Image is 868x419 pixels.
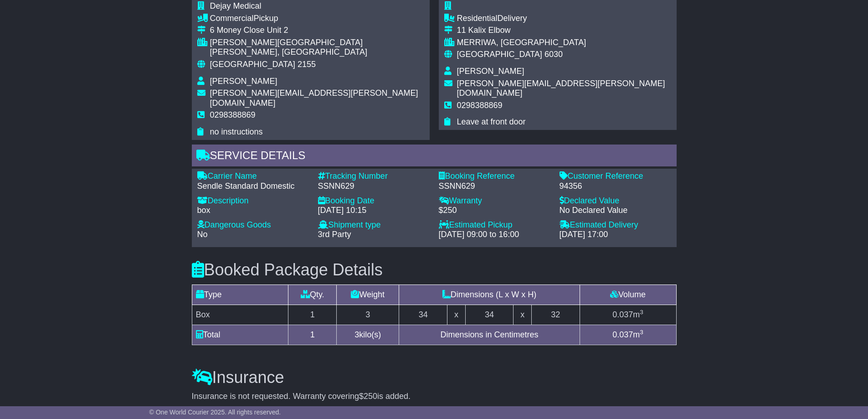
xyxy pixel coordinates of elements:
[318,206,430,216] div: [DATE] 10:15
[197,181,309,191] div: Sendle Standard Domestic
[210,38,424,57] div: [PERSON_NAME][GEOGRAPHIC_DATA][PERSON_NAME], [GEOGRAPHIC_DATA]
[210,110,256,119] span: 0298388869
[439,230,550,240] div: [DATE] 09:00 to 16:00
[337,325,399,345] td: kilo(s)
[192,261,677,279] h3: Booked Package Details
[457,79,665,98] span: [PERSON_NAME][EMAIL_ADDRESS][PERSON_NAME][DOMAIN_NAME]
[457,117,526,126] span: Leave at front door
[210,88,418,108] span: [PERSON_NAME][EMAIL_ADDRESS][PERSON_NAME][DOMAIN_NAME]
[197,196,309,206] div: Description
[149,409,281,416] span: © One World Courier 2025. All rights reserved.
[210,77,277,86] span: [PERSON_NAME]
[192,145,677,169] div: Service Details
[439,171,550,181] div: Booking Reference
[640,329,643,336] sup: 3
[210,127,263,136] span: no instructions
[580,285,676,305] td: Volume
[465,305,514,325] td: 34
[192,285,288,305] td: Type
[457,26,671,36] div: 11 Kalix Elbow
[399,325,580,345] td: Dimensions in Centimetres
[337,305,399,325] td: 3
[197,206,309,216] div: box
[457,38,671,48] div: MERRIWA, [GEOGRAPHIC_DATA]
[457,14,498,23] span: Residential
[197,230,208,239] span: No
[288,305,337,325] td: 1
[560,171,671,181] div: Customer Reference
[288,285,337,305] td: Qty.
[457,67,524,76] span: [PERSON_NAME]
[318,171,430,181] div: Tracking Number
[439,181,550,191] div: SSNN629
[298,60,316,69] span: 2155
[514,305,531,325] td: x
[457,101,503,110] span: 0298388869
[560,196,671,206] div: Declared Value
[399,305,447,325] td: 34
[544,50,563,59] span: 6030
[457,50,542,59] span: [GEOGRAPHIC_DATA]
[439,220,550,230] div: Estimated Pickup
[359,392,377,401] span: $250
[192,392,677,402] div: Insurance is not requested. Warranty covering is added.
[612,330,633,339] span: 0.037
[560,230,671,240] div: [DATE] 17:00
[531,305,580,325] td: 32
[197,171,309,181] div: Carrier Name
[354,330,359,339] span: 3
[337,285,399,305] td: Weight
[580,325,676,345] td: m
[318,181,430,191] div: SSNN629
[560,220,671,230] div: Estimated Delivery
[399,285,580,305] td: Dimensions (L x W x H)
[318,220,430,230] div: Shipment type
[192,368,677,387] h3: Insurance
[318,196,430,206] div: Booking Date
[612,310,633,319] span: 0.037
[640,309,643,316] sup: 3
[560,206,671,216] div: No Declared Value
[210,14,254,23] span: Commercial
[192,325,288,345] td: Total
[447,305,465,325] td: x
[560,181,671,191] div: 94356
[439,206,550,216] div: $250
[580,305,676,325] td: m
[288,325,337,345] td: 1
[210,1,262,10] span: Dejay Medical
[210,60,295,69] span: [GEOGRAPHIC_DATA]
[318,230,351,239] span: 3rd Party
[457,14,671,24] div: Delivery
[192,305,288,325] td: Box
[210,14,424,24] div: Pickup
[210,26,424,36] div: 6 Money Close Unit 2
[197,220,309,230] div: Dangerous Goods
[439,196,550,206] div: Warranty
